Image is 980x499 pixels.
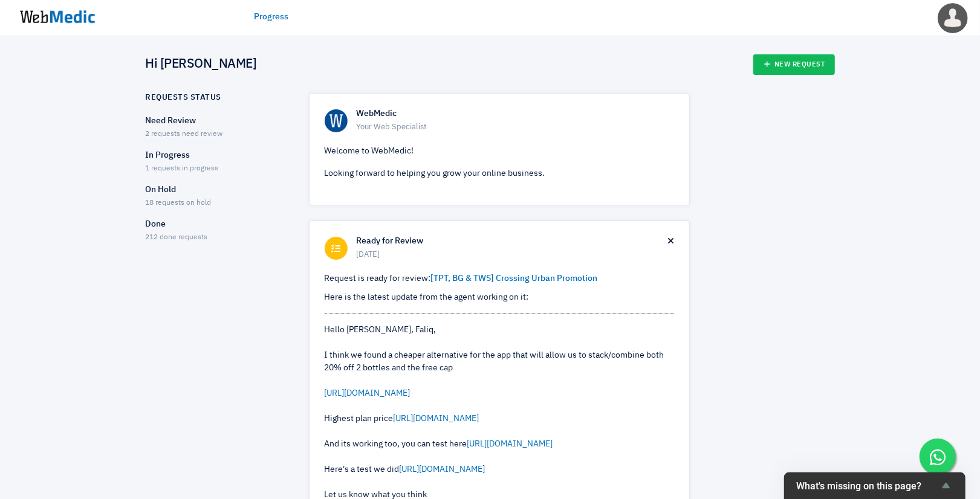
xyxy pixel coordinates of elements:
h4: Hi [PERSON_NAME] [146,57,257,72]
a: [URL][DOMAIN_NAME] [394,414,479,423]
span: 18 requests on hold [146,199,212,207]
h6: Ready for Review [357,236,669,247]
p: In Progress [146,149,288,162]
p: Done [146,218,288,231]
a: New Request [753,54,835,75]
a: Progress [255,11,289,24]
span: 2 requests need review [146,130,223,138]
p: Request is ready for review: [325,272,674,285]
p: Need Review [146,115,288,127]
a: [URL][DOMAIN_NAME] [467,440,553,448]
span: What's missing on this page? [796,480,939,492]
span: Your Web Specialist [357,121,674,134]
span: 1 requests in progress [146,165,219,172]
a: [TPT, BG & TWS] Crossing Urban Promotion [431,274,598,283]
p: Welcome to WebMedic! [325,145,674,158]
span: [DATE] [357,249,669,261]
p: Looking forward to helping you grow your online business. [325,167,674,180]
p: On Hold [146,184,288,196]
a: [URL][DOMAIN_NAME] [400,465,485,474]
p: Here is the latest update from the agent working on it: [325,291,674,304]
h6: WebMedic [357,109,674,120]
button: Show survey - What's missing on this page? [796,478,953,493]
h6: Requests Status [146,93,222,103]
span: 212 done requests [146,234,208,241]
a: [URL][DOMAIN_NAME] [325,389,410,398]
